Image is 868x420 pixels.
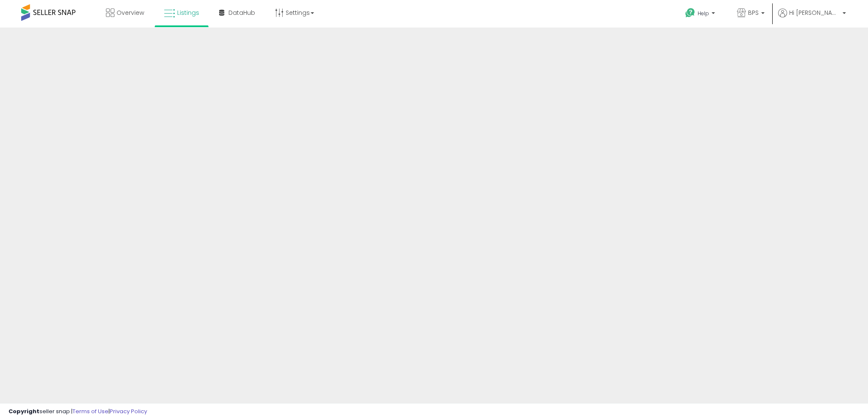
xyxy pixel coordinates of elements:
[679,1,723,28] a: Help
[117,8,144,17] span: Overview
[685,8,696,18] i: Get Help
[789,8,840,17] span: Hi [PERSON_NAME]
[177,8,199,17] span: Listings
[748,8,759,17] span: BPS
[698,10,709,17] span: Help
[228,8,255,17] span: DataHub
[778,8,846,28] a: Hi [PERSON_NAME]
